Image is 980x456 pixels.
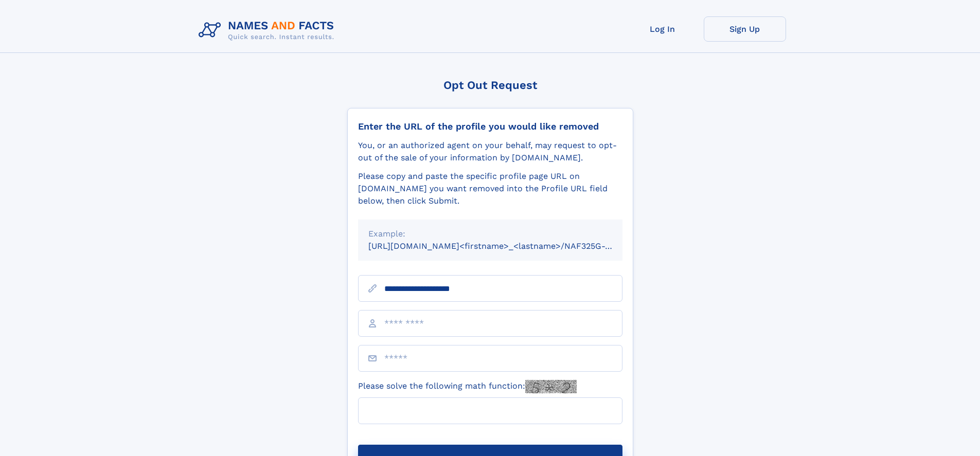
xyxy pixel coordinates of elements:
div: Opt Out Request [347,79,633,92]
label: Please solve the following math function: [358,380,577,393]
div: Example: [368,228,612,240]
div: Enter the URL of the profile you would like removed [358,121,622,132]
img: Logo Names and Facts [194,16,343,44]
a: Sign Up [704,16,786,42]
div: Please copy and paste the specific profile page URL on [DOMAIN_NAME] you want removed into the Pr... [358,170,622,207]
a: Log In [621,16,704,42]
small: [URL][DOMAIN_NAME]<firstname>_<lastname>/NAF325G-xxxxxxxx [368,241,642,251]
div: You, or an authorized agent on your behalf, may request to opt-out of the sale of your informatio... [358,139,622,164]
